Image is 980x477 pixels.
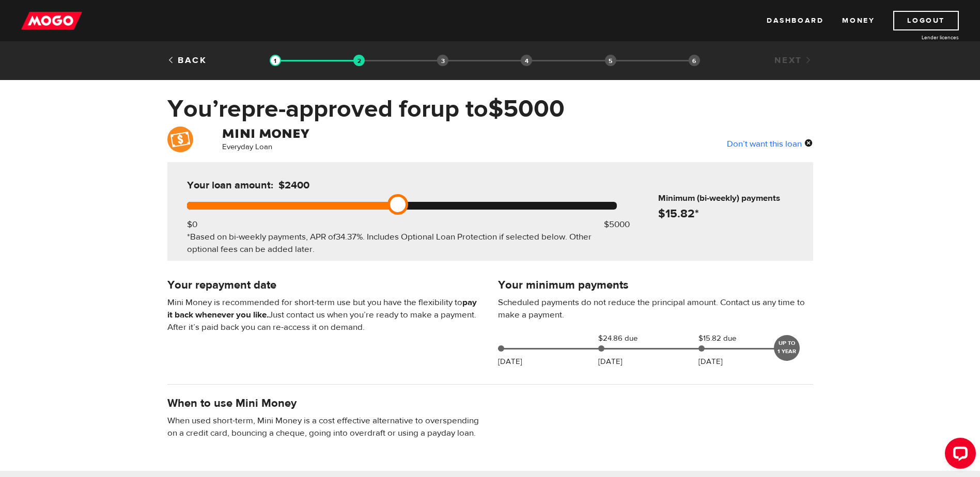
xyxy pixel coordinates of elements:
[774,55,813,66] a: Next
[698,332,750,345] span: $15.82 due
[727,137,813,150] div: Don’t want this loan
[21,11,82,30] img: mogo_logo-11ee424be714fa7cbb0f0f49df9e16ec.png
[604,218,630,231] div: $5000
[187,179,398,192] h5: Your loan amount:
[598,332,650,345] span: $24.86 due
[881,34,959,41] a: Lender licences
[774,335,800,361] div: UP TO 1 YEAR
[167,278,483,292] h4: Your repayment date
[893,11,959,30] a: Logout
[498,296,813,321] p: Scheduled payments do not reduce the principal amount. Contact us any time to make a payment.
[658,206,809,221] h4: $
[167,415,483,439] p: When used short-term, Mini Money is a cost effective alternative to overspending on a credit card...
[665,206,695,221] span: 15.82
[278,179,309,192] span: $2400
[187,218,197,231] div: $0
[353,55,365,66] img: transparent-188c492fd9eaac0f573672f40bb141c2.gif
[498,356,522,368] p: [DATE]
[658,192,809,204] h6: Minimum (bi-weekly) payments
[488,93,565,124] span: $5000
[167,396,297,410] h4: When to use Mini Money
[270,55,281,66] img: transparent-188c492fd9eaac0f573672f40bb141c2.gif
[598,356,623,368] p: [DATE]
[336,231,363,243] span: 34.37%
[167,297,477,321] b: pay it back whenever you like.
[498,278,813,292] h4: Your minimum payments
[937,434,980,477] iframe: LiveChat chat widget
[187,231,617,256] div: *Based on bi-weekly payments, APR of . Includes Optional Loan Protection if selected below. Other...
[767,11,823,30] a: Dashboard
[698,356,723,368] p: [DATE]
[167,296,483,333] p: Mini Money is recommended for short-term use but you have the flexibility to Just contact us when...
[842,11,875,30] a: Money
[167,55,207,66] a: Back
[167,96,813,122] h1: You’re pre-approved for up to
